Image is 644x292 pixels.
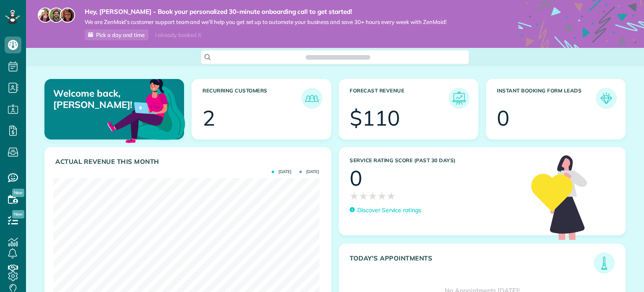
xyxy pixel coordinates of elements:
span: ★ [377,189,387,203]
span: ★ [387,189,396,203]
span: ★ [359,189,368,203]
span: We are ZenMaid’s customer support team and we’ll help you get set up to automate your business an... [85,18,447,26]
span: [DATE] [272,170,291,174]
a: Pick a day and time [85,29,148,40]
span: Pick a day and time [96,32,145,38]
div: 0 [350,168,362,189]
img: icon_forecast_revenue-8c13a41c7ed35a8dcfafea3cbb826a0462acb37728057bba2d056411b612bbbe.png [451,90,467,107]
h3: Today's Appointments [350,255,594,274]
h3: Service Rating score (past 30 days) [350,158,523,163]
img: michelle-19f622bdf1676172e81f8f8fba1fb50e276960ebfe0243fe18214015130c80e4.jpg [60,8,75,23]
div: I already booked it [150,30,206,40]
h3: Recurring Customers [203,88,301,109]
strong: Hey, [PERSON_NAME] - Book your personalized 30-minute onboarding call to get started! [85,8,447,16]
img: icon_todays_appointments-901f7ab196bb0bea1936b74009e4eb5ffbc2d2711fa7634e0d609ed5ef32b18b.png [596,255,613,271]
span: Search ZenMaid… [314,53,361,61]
p: Welcome back, [PERSON_NAME]! [53,88,139,110]
span: New [12,189,24,197]
h3: Instant Booking Form Leads [497,88,596,109]
div: 0 [497,108,509,129]
a: Discover Service ratings [350,206,421,215]
span: ★ [368,189,377,203]
img: jorge-587dff0eeaa6aab1f244e6dc62b8924c3b6ad411094392a53c71c6c4a576187d.jpg [49,8,64,23]
span: [DATE] [299,170,319,174]
div: $110 [350,108,400,129]
img: maria-72a9807cf96188c08ef61303f053569d2e2a8a1cde33d635c8a3ac13582a053d.jpg [38,8,53,23]
img: icon_form_leads-04211a6a04a5b2264e4ee56bc0799ec3eb69b7e499cbb523a139df1d13a81ae0.png [598,90,615,107]
img: dashboard_welcome-42a62b7d889689a78055ac9021e634bf52bae3f8056760290aed330b23ab8690.png [106,69,187,151]
div: 2 [203,108,215,129]
p: Discover Service ratings [357,206,421,215]
span: New [12,210,24,218]
h3: Actual Revenue this month [55,158,322,166]
img: icon_recurring_customers-cf858462ba22bcd05b5a5880d41d6543d210077de5bb9ebc9590e49fd87d84ed.png [304,90,320,107]
span: ★ [350,189,359,203]
h3: Forecast Revenue [350,88,449,109]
